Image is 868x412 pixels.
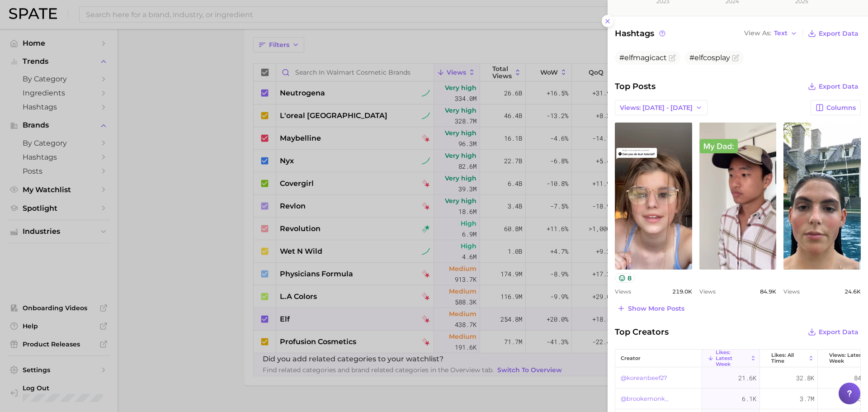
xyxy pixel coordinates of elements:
[672,288,692,295] span: 219.0k
[829,352,864,364] span: Views: Latest Week
[742,28,800,39] button: View AsText
[826,104,856,112] span: Columns
[819,328,859,336] span: Export Data
[732,54,739,62] button: Flag as miscategorized or irrelevant
[621,373,667,384] a: @koreanbeef27
[806,80,861,93] button: Export Data
[806,27,861,40] button: Export Data
[844,288,861,295] span: 24.6k
[620,104,693,112] span: Views: [DATE] - [DATE]
[760,288,776,295] span: 84.9k
[669,54,676,62] button: Flag as miscategorized or irrelevant
[796,373,814,384] span: 32.8k
[615,80,656,93] span: Top Posts
[783,288,800,295] span: Views
[811,100,861,115] button: Columns
[738,373,756,384] span: 21.6k
[615,326,669,338] span: Top Creators
[702,350,760,367] button: Likes: Latest Week
[806,326,861,338] button: Export Data
[744,31,771,36] span: View As
[615,100,708,115] button: Views: [DATE] - [DATE]
[699,288,716,295] span: Views
[774,31,788,36] span: Text
[800,393,814,404] span: 3.7m
[760,350,818,367] button: Likes: All Time
[621,355,641,361] span: creator
[771,352,806,364] span: Likes: All Time
[621,393,668,404] a: @brookemonk_
[742,393,756,404] span: 6.1k
[819,30,859,38] span: Export Data
[628,305,684,313] span: Show more posts
[615,273,635,283] button: 8
[615,288,631,295] span: Views
[819,83,859,90] span: Export Data
[716,350,748,367] span: Likes: Latest Week
[615,302,687,315] button: Show more posts
[619,53,667,62] span: #elfmagicact
[615,27,667,40] span: Hashtags
[689,53,730,62] span: #elfcosplay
